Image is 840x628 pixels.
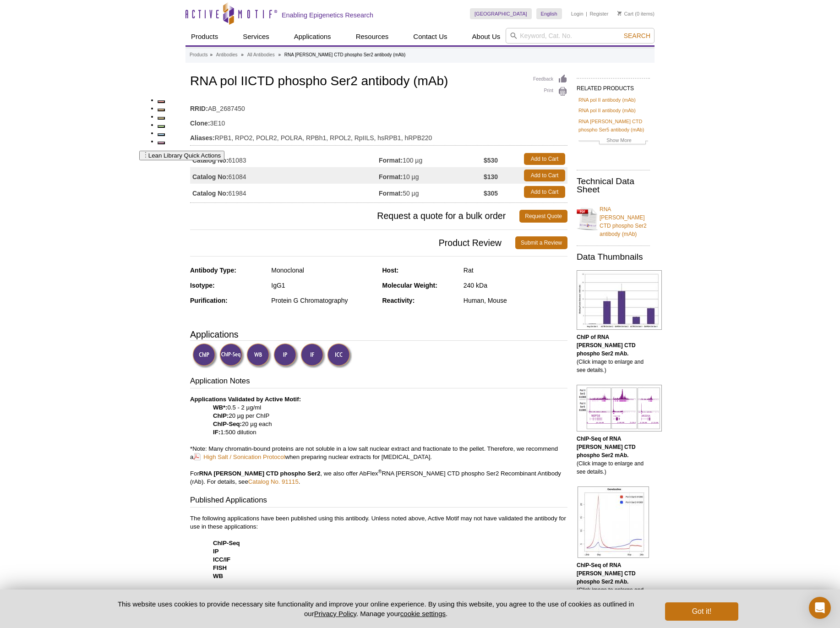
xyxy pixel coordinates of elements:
strong: Purification: [190,297,228,304]
div: 240 kDa [464,281,567,289]
h2: RELATED PRODUCTS [577,78,650,94]
input: Keyword, Cat. No. [506,28,655,44]
a: High Salt / Sonication Protocol [193,453,285,461]
a: Add to Cart [524,169,565,181]
li: RNA [PERSON_NAME] CTD phospho Ser2 antibody (mAb) [284,52,406,57]
h3: Published Applications [190,495,567,508]
img: RNA pol II CTD phospho Ser2 antibody (mAb) tested by ChIP. [577,270,662,330]
td: 61984 [190,184,379,200]
strong: ICC/IF [213,556,230,563]
td: 61084 [190,167,379,184]
strong: WB [213,573,223,579]
p: (Click image to enlarge and see details.) [577,333,650,374]
img: ChIP Validated [192,343,218,368]
a: Register [589,11,608,17]
strong: IF: [213,429,220,436]
p: (Click image to enlarge and see details.) [577,435,650,476]
a: English [536,8,562,19]
li: | [586,8,587,19]
td: 3E10 [190,114,567,128]
td: 10 µg [379,167,484,184]
a: RNA [PERSON_NAME] CTD phospho Ser2 antibody (mAb) [577,200,650,238]
b: RNA [PERSON_NAME] CTD phospho Ser2 [199,470,321,477]
b: ChIP of RNA [PERSON_NAME] CTD phospho Ser2 mAb. [577,334,636,357]
a: RNA [PERSON_NAME] CTD phospho Ser5 antibody (mAb) [578,117,648,134]
img: Western Blot Validated [246,343,272,368]
a: Request Quote [519,210,567,223]
div: Human, Mouse [464,296,567,305]
button: Got it! [665,602,738,621]
strong: Format: [379,173,403,181]
img: Immunocytochemistry Validated [327,343,352,368]
a: Applications [289,28,337,45]
a: About Us [467,28,506,45]
strong: FISH [213,564,227,571]
p: 0.5 - 2 µg/ml 20 µg per ChIP 20 µg each 1:500 dilution *Note: Many chromatin-bound proteins are n... [190,395,567,486]
a: Cart [617,11,633,17]
strong: Format: [379,189,403,197]
strong: ChIP-Seq [213,540,240,546]
strong: Catalog No: [192,189,229,197]
td: 61083 [190,151,379,167]
a: Products [185,28,224,45]
h3: Application Notes [190,376,567,388]
div: Rat [464,266,567,274]
a: Contact Us [408,28,453,45]
a: Feedback [533,74,567,84]
a: Add to Cart [524,186,565,198]
a: [GEOGRAPHIC_DATA] [470,8,532,19]
b: Applications Validated by Active Motif: [190,396,301,403]
td: RPB1, RPO2, POLR2, POLRA, RPBh1, RPOL2, RpIILS, hsRPB1, hRPB220 [190,128,567,143]
h1: CTD phospho Ser2 antibody (mAb) [190,74,567,90]
b: ChIP-Seq of RNA [PERSON_NAME] CTD phospho Ser2 mAb. [577,562,636,585]
a: Services [237,28,275,45]
a: Products [190,51,207,59]
strong: Catalog No: [192,173,229,181]
a: Catalog No. 91115 [248,478,299,485]
div: IgG1 [271,281,375,289]
li: » [210,52,213,57]
h3: Applications [190,328,567,341]
strong: Isotype: [190,282,215,289]
sup: ® [378,468,382,474]
li: » [241,52,244,57]
p: This website uses cookies to provide necessary site functionality and improve your online experie... [102,599,650,618]
button: cookie settings [400,610,446,617]
span: Request a quote for a bulk order [190,210,519,223]
span: Product Review [190,236,515,249]
div: Monoclonal [271,266,375,274]
b: ChIP-Seq of RNA [PERSON_NAME] CTD phospho Ser2 mAb. [577,436,636,459]
a: RNA pol II antibody (mAb) [578,106,636,115]
strong: IP [213,548,218,555]
td: 100 µg [379,151,484,167]
td: 50 µg [379,184,484,200]
strong: Reactivity: [382,297,415,304]
a: Resources [350,28,394,45]
strong: Molecular Weight: [382,282,437,289]
strong: $305 [484,189,498,197]
p: The following applications have been published using this antibody. Unless noted above, Active Mo... [190,514,567,605]
h2: Data Thumbnails [577,253,650,261]
a: Add to Cart [524,153,565,165]
strong: ChIP-Seq: [213,420,242,427]
td: AB_2687450 [190,99,567,114]
strong: $130 [484,173,498,181]
button: Search [621,32,653,40]
a: Antibodies [216,51,238,59]
a: Submit a Review [515,236,567,249]
a: Privacy Policy [314,610,356,617]
img: Your Cart [617,11,622,16]
img: ChIP-Seq Validated [219,343,245,368]
a: Show More [578,136,648,147]
h2: Enabling Epigenetics Research [282,11,373,19]
strong: Host: [382,267,399,274]
li: (0 items) [617,8,655,19]
a: Print [533,87,567,97]
span: RNA pol II [190,74,248,88]
img: Immunoprecipitation Validated [273,343,299,368]
span: Search [624,32,650,39]
strong: Antibody Type: [190,267,236,274]
p: (Click image to enlarge and see details.) [577,561,650,602]
a: All Antibodies [247,51,275,59]
a: RNA pol II antibody (mAb) [578,96,636,104]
